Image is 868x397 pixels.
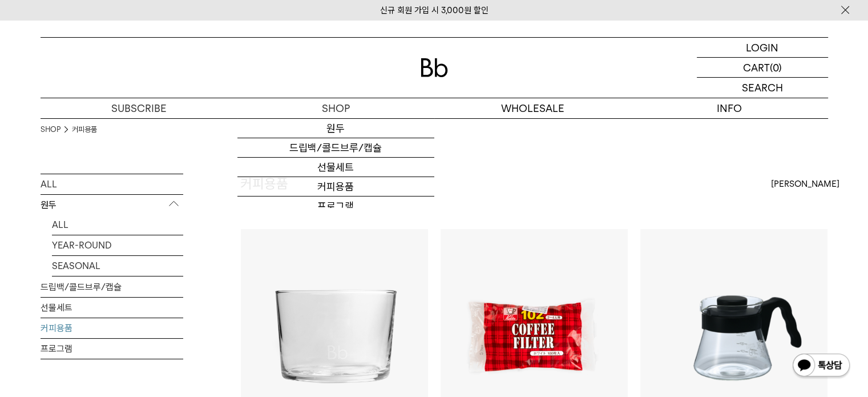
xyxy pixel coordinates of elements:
p: (0) [770,58,782,77]
a: 커피용품 [237,177,434,197]
a: 프로그램 [41,339,183,359]
p: 원두 [41,195,183,215]
p: LOGIN [746,38,778,57]
p: CART [743,58,770,77]
a: ALL [52,215,183,235]
a: CART (0) [697,58,828,78]
a: YEAR-ROUND [52,235,183,255]
a: 드립백/콜드브루/캡슐 [237,138,434,158]
a: LOGIN [697,38,828,58]
a: 프로그램 [237,197,434,216]
img: 로고 [421,58,448,77]
a: 선물세트 [41,298,183,318]
p: INFO [631,98,828,118]
a: SHOP [41,124,60,135]
p: WHOLESALE [434,98,631,118]
a: 커피용품 [72,124,97,135]
p: SEARCH [742,78,783,98]
a: 커피용품 [41,318,183,338]
span: [PERSON_NAME] [771,177,839,191]
a: SEASONAL [52,256,183,276]
a: SUBSCRIBE [41,98,237,118]
a: 원두 [237,119,434,138]
a: 선물세트 [237,158,434,177]
a: 신규 회원 가입 시 3,000원 할인 [380,5,488,15]
a: 드립백/콜드브루/캡슐 [41,277,183,297]
a: SHOP [237,98,434,118]
a: ALL [41,174,183,194]
img: 카카오톡 채널 1:1 채팅 버튼 [792,352,851,380]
